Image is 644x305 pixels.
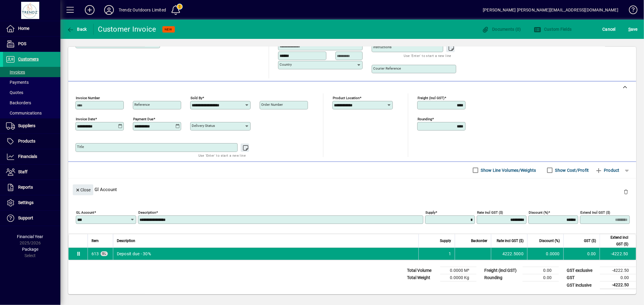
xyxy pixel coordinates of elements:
[280,62,292,67] mat-label: Country
[65,24,88,35] button: Back
[165,27,172,31] span: NEW
[6,90,23,95] span: Quotes
[440,237,451,244] span: Supply
[480,24,523,35] button: Documents (0)
[3,21,60,36] a: Home
[563,248,600,260] td: 0.00
[134,102,150,107] mat-label: Reference
[477,210,503,215] mat-label: Rate incl GST ($)
[73,184,93,195] button: Close
[373,66,401,71] mat-label: Courier Reference
[564,274,600,281] td: GST
[595,165,620,175] span: Product
[601,24,617,35] button: Cancel
[624,1,636,21] a: Knowledge Base
[564,281,600,289] td: GST inclusive
[77,145,84,149] mat-label: Title
[619,184,633,199] button: Delete
[119,5,166,15] div: Trendz Outdoors Limited
[3,195,60,210] a: Settings
[133,117,153,121] mat-label: Payment due
[497,237,524,244] span: Rate incl GST ($)
[480,167,536,173] label: Show Line Volumes/Weights
[17,234,43,239] span: Financial Year
[18,26,29,31] span: Home
[564,267,600,274] td: GST exclusive
[68,178,636,200] div: Gl Account
[76,96,100,100] mat-label: Invoice number
[440,267,476,274] td: 0.0000 M³
[117,237,135,244] span: Description
[261,102,283,107] mat-label: Order number
[580,210,610,215] mat-label: Extend incl GST ($)
[628,24,638,34] span: ave
[98,24,156,34] div: Customer Invoice
[600,267,636,274] td: -4222.50
[18,154,37,159] span: Financials
[603,24,616,34] span: Cancel
[6,100,31,105] span: Backorders
[18,200,34,205] span: Settings
[404,267,440,274] td: Total Volume
[80,5,99,15] button: Add
[481,267,523,274] td: Freight (incl GST)
[482,27,521,32] span: Documents (0)
[418,96,444,100] mat-label: Freight (incl GST)
[584,237,596,244] span: GST ($)
[192,124,215,128] mat-label: Delivery status
[3,149,60,164] a: Financials
[22,247,38,252] span: Package
[449,251,451,257] span: 1
[532,24,573,35] button: Custom Fields
[333,96,360,100] mat-label: Product location
[627,24,639,35] button: Save
[527,248,563,260] td: 0.0000
[18,169,27,174] span: Staff
[102,252,106,255] span: GL
[18,57,39,61] span: Customers
[600,274,636,281] td: 0.00
[3,77,60,87] a: Payments
[425,210,435,215] mat-label: Supply
[3,98,60,108] a: Backorders
[554,167,589,173] label: Show Cost/Profit
[3,165,60,180] a: Staff
[619,189,633,194] app-page-header-button: Delete
[3,118,60,134] a: Suppliers
[191,96,202,100] mat-label: Sold by
[404,274,440,281] td: Total Weight
[3,211,60,226] a: Support
[76,210,94,215] mat-label: GL Account
[60,24,94,35] app-page-header-button: Back
[3,180,60,195] a: Reports
[75,185,91,195] span: Close
[534,27,572,32] span: Custom Fields
[604,234,628,247] span: Extend incl GST ($)
[523,274,559,281] td: 0.00
[6,80,29,85] span: Payments
[6,111,42,115] span: Communications
[91,237,99,244] span: Item
[600,248,636,260] td: -4222.50
[18,215,33,220] span: Support
[198,152,246,159] mat-hint: Use 'Enter' to start a new line
[18,41,26,46] span: POS
[71,187,95,192] app-page-header-button: Close
[18,185,33,190] span: Reports
[138,210,156,215] mat-label: Description
[404,52,451,59] mat-hint: Use 'Enter' to start a new line
[495,251,524,257] div: 4222.5000
[440,274,476,281] td: 0.0000 Kg
[529,210,548,215] mat-label: Discount (%)
[471,237,487,244] span: Backorder
[18,123,35,128] span: Suppliers
[3,87,60,98] a: Quotes
[99,5,119,15] button: Profile
[18,139,35,143] span: Products
[67,27,87,32] span: Back
[418,117,432,121] mat-label: Rounding
[539,237,560,244] span: Discount (%)
[91,251,99,257] span: Deposit Paid
[523,267,559,274] td: 0.00
[628,27,631,32] span: S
